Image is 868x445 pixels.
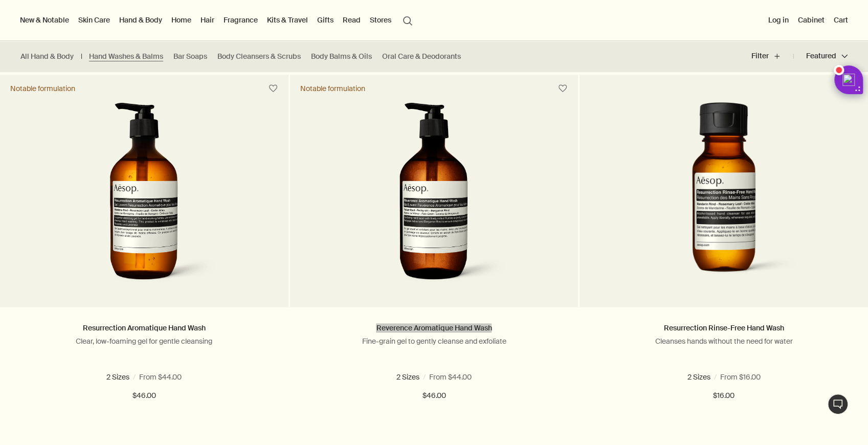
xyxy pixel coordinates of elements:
button: Log in [766,13,791,27]
p: Cleanses hands without the need for water [595,337,853,346]
div: Notable formulation [10,84,75,93]
button: Stores [368,13,393,27]
span: 1.6 fl oz [687,372,715,382]
a: Body Balms & Oils [311,52,372,61]
span: $46.00 [422,390,446,402]
a: Reverence Aromatique Hand Wash [376,323,492,332]
a: Read [341,13,363,27]
a: Home [169,13,193,27]
a: Body Cleansers & Scrubs [217,52,301,61]
p: Fine-grain gel to gently cleanse and exfoliate [305,337,563,346]
button: New & Notable [18,13,71,27]
a: Kits & Travel [265,13,310,27]
a: Hair [198,13,216,27]
a: Hand Washes & Balms [89,52,163,61]
div: Notable formulation [300,84,365,93]
img: Reverence Aromatique Hand Wash with pump [358,102,510,292]
a: Resurrection Aromatique Hand Wash [83,323,206,332]
a: Oral Care & Deodorants [382,52,461,61]
span: 16.9 fl oz [387,372,420,382]
a: Bar Soaps [173,52,207,61]
a: Resurrection Rinse-Free Hand Wash in amber plastic bottle [580,102,868,307]
button: Featured [793,44,848,69]
span: 16.9 fl oz refill [439,372,487,382]
a: Gifts [315,13,336,27]
a: Hand & Body [117,13,164,27]
button: Cart [832,13,850,27]
p: Clear, low-foaming gel for gentle cleansing [15,337,273,346]
span: $16.00 [713,390,735,402]
img: Resurrection Rinse-Free Hand Wash in amber plastic bottle [627,102,821,292]
button: Live Assistance [828,394,848,414]
a: All Hand & Body [20,52,74,61]
span: $46.00 [132,390,156,402]
img: Resurrection Aromatique Hand Wash with pump [68,102,221,292]
span: 16.9 fl oz refill [150,372,197,382]
span: 16.9 fl oz [735,372,767,382]
a: Reverence Aromatique Hand Wash with pump [290,102,578,307]
button: Save to cabinet [264,79,282,98]
a: Resurrection Rinse-Free Hand Wash [664,323,784,332]
span: 16.9 fl oz [98,372,130,382]
a: Fragrance [221,13,260,27]
button: Filter [751,44,793,69]
button: Open search [398,10,417,30]
a: Cabinet [796,13,827,27]
button: Save to cabinet [553,79,572,98]
a: Skin Care [76,13,112,27]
